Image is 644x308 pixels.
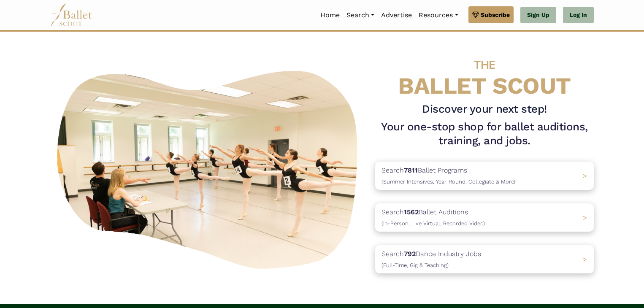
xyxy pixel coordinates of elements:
[404,250,416,258] b: 792
[404,208,419,216] b: 1562
[382,178,515,185] span: (Summer Intensives, Year-Round, Collegiate & More)
[468,6,514,23] a: Subscribe
[583,172,587,180] span: >
[375,162,594,190] a: Search7811Ballet Programs(Summer Intensives, Year-Round, Collegiate & More)>
[343,6,378,24] a: Search
[520,7,556,24] a: Sign Up
[382,207,485,228] p: Search Ballet Auditions
[474,58,495,72] span: THE
[404,166,418,174] b: 7811
[375,49,594,99] h4: BALLET SCOUT
[317,6,343,24] a: Home
[472,10,479,19] img: gem.svg
[375,245,594,273] a: Search792Dance Industry Jobs(Full-Time, Gig & Teaching) >
[481,10,510,19] span: Subscribe
[375,203,594,232] a: Search1562Ballet Auditions(In-Person, Live Virtual, Recorded Video) >
[415,6,461,24] a: Resources
[378,6,415,24] a: Advertise
[375,102,594,116] h3: Discover your next step!
[583,255,587,263] span: >
[50,62,368,274] img: A group of ballerinas talking to each other in a ballet studio
[563,7,594,24] a: Log In
[375,120,594,149] h1: Your one-stop shop for ballet auditions, training, and jobs.
[382,262,449,268] span: (Full-Time, Gig & Teaching)
[583,213,587,222] span: >
[382,249,481,270] p: Search Dance Industry Jobs
[382,220,485,227] span: (In-Person, Live Virtual, Recorded Video)
[382,165,515,186] p: Search Ballet Programs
